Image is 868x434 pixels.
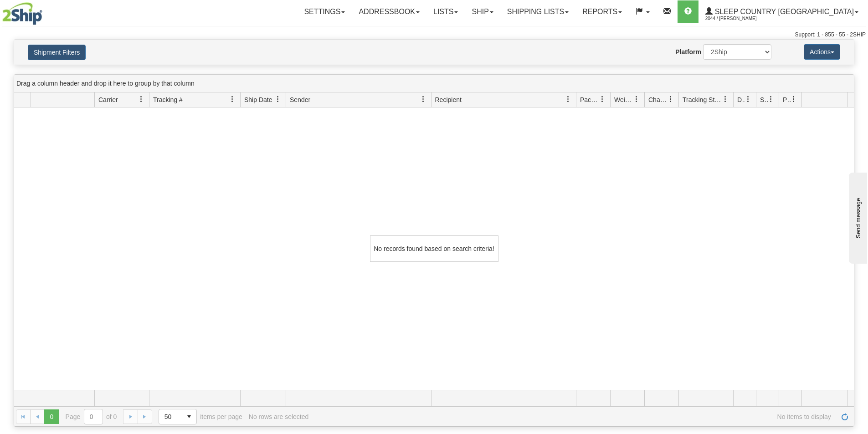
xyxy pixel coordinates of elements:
[737,95,745,104] span: Delivery Status
[134,92,149,107] a: Carrier filter column settings
[705,14,774,23] span: 2044 / [PERSON_NAME]
[14,75,854,92] div: grid grouping header
[244,95,272,104] span: Ship Date
[575,0,629,23] a: Reports
[740,92,756,107] a: Delivery Status filter column settings
[629,92,644,107] a: Weight filter column settings
[500,0,575,23] a: Shipping lists
[44,409,59,424] span: Page 0
[153,95,183,104] span: Tracking #
[98,95,118,104] span: Carrier
[159,409,242,424] span: items per page
[2,2,42,25] img: logo2044.jpg
[435,95,462,104] span: Recipient
[760,95,768,104] span: Shipment Issues
[560,92,576,107] a: Recipient filter column settings
[465,0,500,23] a: Ship
[718,92,733,107] a: Tracking Status filter column settings
[783,95,791,104] span: Pickup Status
[159,409,197,424] span: Page sizes drop down
[648,95,668,104] span: Charge
[847,170,867,263] iframe: chat widget
[699,0,865,23] a: Sleep Country [GEOGRAPHIC_DATA] 2044 / [PERSON_NAME]
[249,413,309,420] div: No rows are selected
[370,235,498,262] div: No records found based on search criteria!
[675,47,701,56] label: Platform
[763,92,779,107] a: Shipment Issues filter column settings
[426,0,465,23] a: Lists
[683,95,722,104] span: Tracking Status
[580,95,599,104] span: Packages
[416,92,431,107] a: Sender filter column settings
[7,8,84,15] div: Send message
[804,44,840,60] button: Actions
[837,409,852,424] a: Refresh
[713,8,854,15] span: Sleep Country [GEOGRAPHIC_DATA]
[352,0,426,23] a: Addressbook
[182,409,196,424] span: select
[595,92,610,107] a: Packages filter column settings
[786,92,801,107] a: Pickup Status filter column settings
[663,92,678,107] a: Charge filter column settings
[290,95,310,104] span: Sender
[614,95,633,104] span: Weight
[2,31,866,39] div: Support: 1 - 855 - 55 - 2SHIP
[225,92,240,107] a: Tracking # filter column settings
[28,45,86,60] button: Shipment Filters
[66,409,117,424] span: Page of 0
[315,413,831,420] span: No items to display
[270,92,286,107] a: Ship Date filter column settings
[297,0,352,23] a: Settings
[164,412,176,421] span: 50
